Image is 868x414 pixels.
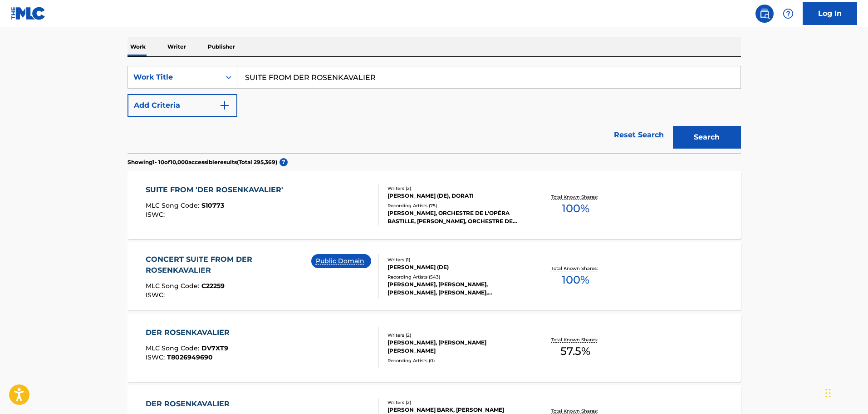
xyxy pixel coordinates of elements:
[146,201,201,209] span: MLC Song Code :
[823,370,868,414] iframe: Chat Widget
[128,94,237,117] button: Add Criteria
[551,194,600,200] p: Total Known Shares:
[779,5,797,23] div: Help
[146,210,167,219] span: ISWC :
[783,8,794,19] img: help
[755,5,774,23] a: Public Search
[128,242,741,310] a: CONCERT SUITE FROM DER ROSENKAVALIERMLC Song Code:C22259ISWC:Public DomainWriters (1)[PERSON_NAME...
[128,66,741,153] form: Search Form
[146,185,288,195] div: SUITE FROM 'DER ROSENKAVALIER'
[128,37,148,56] p: Work
[165,37,189,56] p: Writer
[803,2,857,25] a: Log In
[387,339,525,355] div: [PERSON_NAME], [PERSON_NAME] [PERSON_NAME]
[387,202,525,209] div: Recording Artists ( 75 )
[128,314,741,382] a: DER ROSENKAVALIERMLC Song Code:DV7XT9ISWC:T8026949690Writers (2)[PERSON_NAME], [PERSON_NAME] [PER...
[201,344,228,352] span: DV7XT9
[146,291,167,299] span: ISWC :
[387,332,525,339] div: Writers ( 2 )
[387,256,525,263] div: Writers ( 1 )
[201,201,224,209] span: S10773
[280,158,288,166] span: ?
[205,37,238,56] p: Publisher
[387,192,525,200] div: [PERSON_NAME] (DE), DORATI
[387,357,525,364] div: Recording Artists ( 0 )
[387,399,525,406] div: Writers ( 2 )
[11,7,46,20] img: MLC Logo
[551,336,600,343] p: Total Known Shares:
[316,256,367,266] p: Public Domain
[146,282,201,290] span: MLC Song Code :
[673,126,741,149] button: Search
[562,272,589,288] span: 100 %
[133,72,215,83] div: Work Title
[219,100,230,111] img: 9d2ae6d4665cec9f34b9.svg
[146,254,311,276] div: CONCERT SUITE FROM DER ROSENKAVALIER
[387,263,525,271] div: [PERSON_NAME] (DE)
[560,343,590,359] span: 57.5 %
[562,200,589,217] span: 100 %
[387,280,525,297] div: [PERSON_NAME], [PERSON_NAME], [PERSON_NAME], [PERSON_NAME], [PERSON_NAME], [PERSON_NAME], ANDR? [...
[825,379,831,407] div: Drag
[146,353,167,361] span: ISWC :
[128,171,741,239] a: SUITE FROM 'DER ROSENKAVALIER'MLC Song Code:S10773ISWC:Writers (2)[PERSON_NAME] (DE), DORATIRecor...
[551,265,600,272] p: Total Known Shares:
[201,282,225,290] span: C22259
[146,327,234,338] div: DER ROSENKAVALIER
[387,209,525,225] div: [PERSON_NAME], ORCHESTRE DE L'OPÉRA BASTILLE, [PERSON_NAME], ORCHESTRE DE L'OPÉRA BASTILLE, [PERS...
[128,158,277,166] p: Showing 1 - 10 of 10,000 accessible results (Total 295,369 )
[387,274,525,280] div: Recording Artists ( 543 )
[759,8,770,19] img: search
[387,185,525,192] div: Writers ( 2 )
[146,399,234,409] div: DER ROSENKAVALIER
[146,344,201,352] span: MLC Song Code :
[609,125,668,145] a: Reset Search
[167,353,213,361] span: T8026949690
